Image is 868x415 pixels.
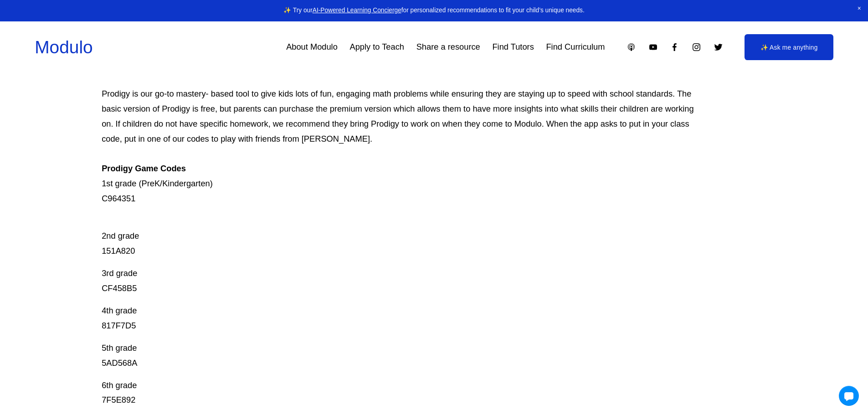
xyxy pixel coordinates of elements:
a: Instagram [692,42,701,52]
a: Find Tutors [492,39,534,56]
a: Modulo [35,37,92,57]
p: 2nd grade 151A820 [102,214,699,259]
a: Facebook [670,42,679,52]
a: Apple Podcasts [627,42,636,52]
a: YouTube [648,42,658,52]
a: Find Curriculum [546,39,605,56]
p: 5th grade 5AD568A [102,341,699,371]
a: Twitter [714,42,723,52]
a: Apply to Teach [350,39,404,56]
a: AI-Powered Learning Concierge [313,7,401,14]
p: 6th grade 7F5E892 [102,378,699,408]
a: ✨ Ask me anything [745,34,833,60]
a: Share a resource [416,39,480,56]
p: Prodigy is our go-to mastery- based tool to give kids lots of fun, engaging math problems while e... [102,87,699,206]
p: 3rd grade CF458B5 [102,266,699,296]
a: About Modulo [286,39,338,56]
strong: Prodigy Game Codes [102,164,186,173]
p: 4th grade 817F7D5 [102,303,699,333]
